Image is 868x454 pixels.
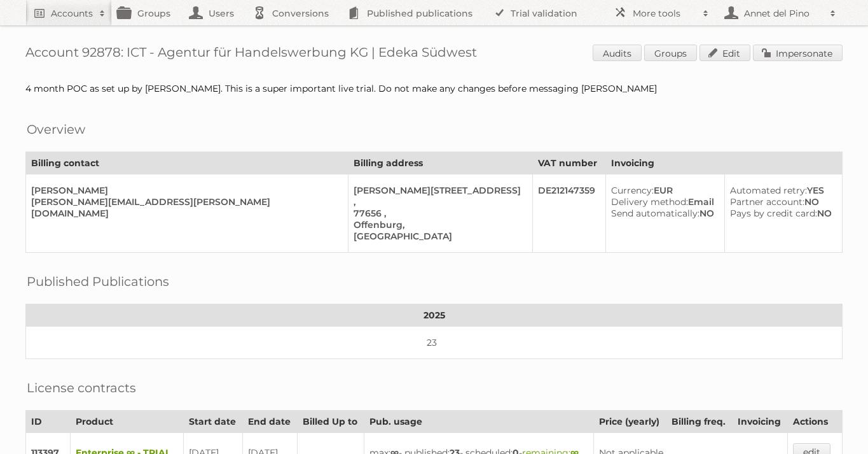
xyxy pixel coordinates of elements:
[633,7,696,20] h2: More tools
[27,120,85,139] h2: Overview
[27,272,169,291] h2: Published Publications
[27,378,136,397] h2: License contracts
[348,152,533,174] th: Billing address
[611,196,688,208] span: Delivery method:
[730,208,832,219] div: NO
[611,208,699,219] span: Send automatically:
[594,411,666,433] th: Price (yearly)
[644,45,697,61] a: Groups
[354,219,522,231] div: Offenburg,
[532,152,605,174] th: VAT number
[730,185,832,196] div: YES
[26,304,843,327] th: 2025
[730,185,807,196] span: Automated retry:
[741,7,823,20] h2: Annet del Pino
[242,411,297,433] th: End date
[31,196,338,219] div: [PERSON_NAME][EMAIL_ADDRESS][PERSON_NAME][DOMAIN_NAME]
[26,411,71,433] th: ID
[666,411,733,433] th: Billing freq.
[26,327,843,359] td: 23
[788,411,843,433] th: Actions
[354,208,522,219] div: 77656 ,
[184,411,243,433] th: Start date
[51,7,93,20] h2: Accounts
[31,185,338,196] div: [PERSON_NAME]
[730,208,817,219] span: Pays by credit card:
[354,231,522,242] div: [GEOGRAPHIC_DATA]
[593,45,642,61] a: Audits
[25,83,843,94] div: 4 month POC as set up by [PERSON_NAME]. This is a super important live trial. Do not make any cha...
[364,411,593,433] th: Pub. usage
[730,196,832,208] div: NO
[733,411,788,433] th: Invoicing
[753,45,843,61] a: Impersonate
[71,411,184,433] th: Product
[611,185,714,196] div: EUR
[297,411,364,433] th: Billed Up to
[532,174,605,253] td: DE212147359
[25,45,843,64] h1: Account 92878: ICT - Agentur für Handelswerbung KG | Edeka Südwest
[611,208,714,219] div: NO
[611,196,714,208] div: Email
[26,152,348,174] th: Billing contact
[611,185,654,196] span: Currency:
[699,45,750,61] a: Edit
[730,196,804,208] span: Partner account:
[354,185,522,208] div: [PERSON_NAME][STREET_ADDRESS] ,
[605,152,842,174] th: Invoicing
